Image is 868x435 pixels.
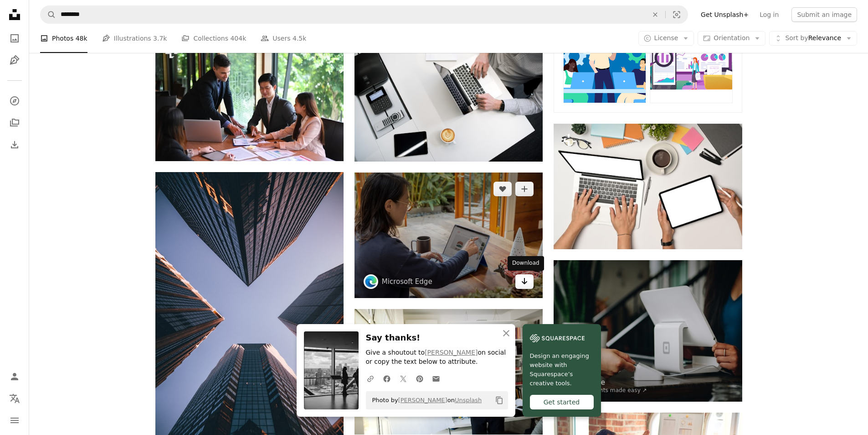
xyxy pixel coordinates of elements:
button: Submit an image [791,7,857,22]
button: Language [5,389,24,408]
span: Photo by on [368,393,482,408]
form: Find visuals sitewide [40,5,688,24]
a: Illustrations 3.7k [102,24,167,53]
img: premium_vector-1682310922955-ea5e6f791471 [650,17,733,103]
p: Give a shoutout to on social or copy the text below to attribute. [366,348,508,367]
img: file-1606177908946-d1eed1cbe4f5image [530,331,585,345]
div: Get started [530,395,594,409]
span: License [654,34,678,42]
a: Log in [754,7,784,22]
img: white monitor on desk [554,260,742,402]
span: Relevance [785,34,841,43]
a: Share over email [428,369,444,388]
img: Go to Microsoft Edge's profile [364,274,378,289]
span: 404k [230,33,246,43]
a: Square [581,378,647,387]
a: Share on Twitter [395,369,411,388]
a: white monitor on desk [554,327,742,335]
a: Explore [5,92,24,110]
span: Sort by [785,34,808,42]
button: Menu [5,411,24,430]
button: License [638,31,694,46]
a: Unsplash [455,397,482,404]
h3: Say thanks! [366,331,508,345]
span: 4.5k [293,33,306,43]
button: Search Unsplash [41,6,56,23]
a: person using laptop on white wooden table [354,94,543,102]
a: Payments made easy ↗ [581,387,647,393]
img: a woman using a laptop [354,173,543,298]
a: Collections 404k [181,24,246,53]
a: Microsoft Edge [382,277,432,286]
div: Download [508,256,544,271]
img: Group of business people sitting around the office desk and discussing the project together. [155,36,344,161]
a: Photos [5,29,24,47]
a: Log in / Sign up [5,367,24,386]
button: Add to Collection [515,182,534,196]
a: Download History [5,136,24,154]
a: Share on Pinterest [411,369,428,388]
a: Group of business people sitting around the office desk and discussing the project together. [155,94,344,102]
button: Like [493,182,512,196]
a: Design an engaging website with Squarespace’s creative tools.Get started [523,324,601,417]
button: Copy to clipboard [492,393,507,408]
a: Above view two young people using laptop computer and digital tablet on white office desk. [554,182,742,190]
a: [PERSON_NAME] [398,397,447,404]
button: Visual search [666,6,688,23]
span: 3.7k [153,33,167,43]
a: Users 4.5k [261,24,306,53]
img: premium_vector-1705741561303-b811bea523bc [563,17,646,103]
a: Home — Unsplash [5,5,24,26]
button: Sort byRelevance [769,31,857,46]
button: Orientation [698,31,765,46]
span: Orientation [714,34,750,42]
a: a woman using a laptop [354,231,543,239]
a: [PERSON_NAME] [425,349,478,356]
a: Illustrations [5,51,24,69]
a: Download [515,274,534,289]
span: Design an engaging website with Squarespace’s creative tools. [530,351,594,388]
a: Collections [5,114,24,132]
a: Get Unsplash+ [695,7,754,22]
img: person using laptop on white wooden table [354,36,543,162]
a: low-angle photography of four high-rise buildings [155,309,344,317]
img: Business plan explained on flipchart by CEO to employees [354,309,543,435]
button: Clear [645,6,665,23]
img: Above view two young people using laptop computer and digital tablet on white office desk. [554,124,742,249]
a: Share on Facebook [379,369,395,388]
